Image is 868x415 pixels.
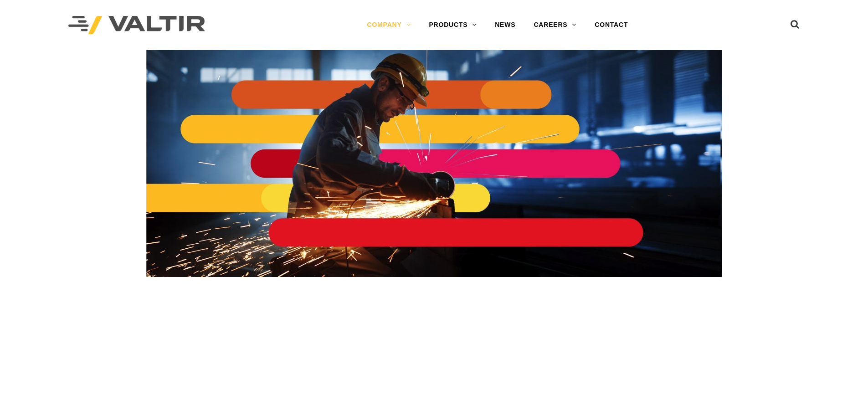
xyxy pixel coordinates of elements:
a: CONTACT [586,16,637,34]
a: PRODUCTS [420,16,486,34]
a: CAREERS [524,16,586,34]
a: COMPANY [358,16,420,34]
a: NEWS [486,16,524,34]
img: Valtir [68,16,205,35]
